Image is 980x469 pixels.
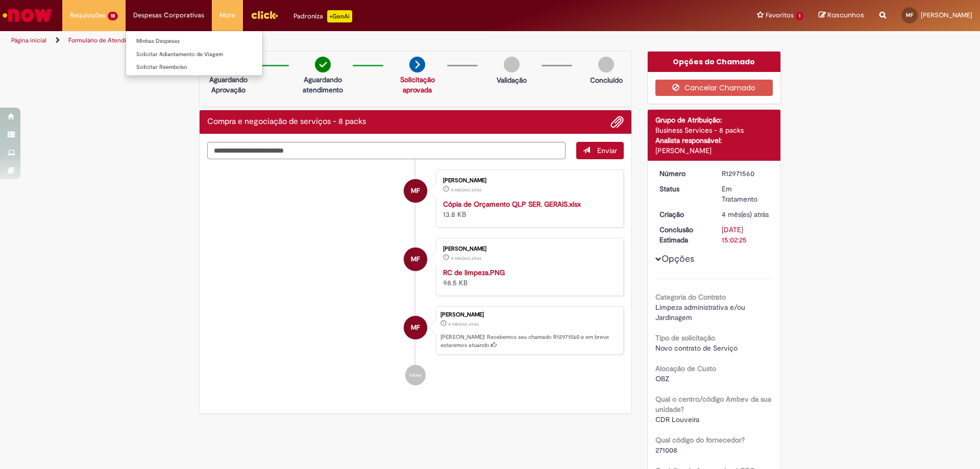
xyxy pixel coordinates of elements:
span: MF [411,247,420,271]
p: Aguardando Aprovação [204,75,253,95]
div: Opções do Chamado [648,52,781,72]
li: Maria De Farias [207,306,624,355]
div: [PERSON_NAME] [440,312,618,318]
img: check-circle-green.png [315,57,331,72]
dt: Conclusão Estimada [652,225,715,245]
img: arrow-next.png [409,57,425,72]
ul: Despesas Corporativas [126,31,263,76]
a: Solicitar Adiantamento de Viagem [126,49,262,60]
ul: Histórico de tíquete [207,159,624,396]
div: Business Services - 8 packs [655,125,773,135]
time: 23/04/2025 17:02:19 [448,321,479,327]
p: +GenAi [327,10,352,22]
span: MF [906,12,913,18]
p: Validação [497,75,527,85]
div: [DATE] 15:02:25 [722,225,769,245]
span: 1 [796,12,803,20]
div: R12971560 [722,168,769,179]
span: More [219,10,235,20]
a: Formulário de Atendimento [68,36,144,44]
textarea: Digite sua mensagem aqui... [207,142,566,159]
button: Enviar [576,142,624,159]
div: 23/04/2025 17:02:19 [722,209,769,219]
a: Página inicial [11,36,46,44]
div: Padroniza [293,10,352,22]
div: 98.5 KB [443,267,613,288]
b: Categoria do Contrato [655,292,726,302]
span: 18 [108,12,118,20]
dt: Número [652,168,715,179]
button: Cancelar Chamado [655,80,773,96]
p: [PERSON_NAME]! Recebemos seu chamado R12971560 e em breve estaremos atuando. [440,333,618,349]
img: click_logo_yellow_360x200.png [251,7,278,22]
a: Cópia de Orçamento QLP SER. GERAIS.xlsx [443,200,581,209]
span: 271008 [655,446,677,455]
img: ServiceNow [1,5,54,26]
div: Maria De Farias [404,248,427,271]
span: [PERSON_NAME] [921,11,972,19]
a: Solicitação aprovada [400,75,435,94]
a: Rascunhos [819,11,864,20]
div: Maria De Farias [404,316,427,339]
b: Qual o centro/código Ambev da sua unidade? [655,394,771,414]
a: Minhas Despesas [126,36,262,47]
span: 4 mês(es) atrás [451,255,481,261]
span: MF [411,315,420,340]
span: Enviar [597,146,617,155]
span: Limpeza administrativa e/ou Jardinagem [655,303,747,322]
dt: Status [652,184,715,194]
ul: Trilhas de página [8,31,646,50]
span: CDR Louveira [655,415,699,424]
time: 23/04/2025 17:01:12 [451,255,481,261]
p: Aguardando atendimento [298,75,348,95]
div: [PERSON_NAME] [443,178,613,184]
img: img-circle-grey.png [598,57,614,72]
span: Novo contrato de Serviço [655,343,738,353]
span: Rascunhos [827,10,864,20]
p: Concluído [590,75,623,85]
div: [PERSON_NAME] [655,145,773,156]
div: Maria De Farias [404,179,427,203]
a: RC de limpeza.PNG [443,268,505,277]
b: Tipo de solicitação [655,333,715,342]
b: Alocação de Custo [655,364,716,373]
span: Requisições [70,10,106,20]
time: 23/04/2025 17:01:30 [451,187,481,193]
span: OBZ [655,374,669,383]
h2: Compra e negociação de serviços - 8 packs Histórico de tíquete [207,117,366,127]
div: [PERSON_NAME] [443,246,613,252]
div: Grupo de Atribuição: [655,115,773,125]
span: Despesas Corporativas [133,10,204,20]
span: 4 mês(es) atrás [448,321,479,327]
span: Favoritos [766,10,794,20]
div: Em Tratamento [722,184,769,204]
span: 4 mês(es) atrás [451,187,481,193]
b: Qual código do fornecedor? [655,435,745,445]
div: Analista responsável: [655,135,773,145]
dt: Criação [652,209,715,219]
div: 13.8 KB [443,199,613,219]
span: MF [411,179,420,203]
button: Adicionar anexos [610,115,624,129]
a: Solicitar Reembolso [126,62,262,73]
span: 4 mês(es) atrás [722,210,769,219]
img: img-circle-grey.png [504,57,520,72]
time: 23/04/2025 17:02:19 [722,210,769,219]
